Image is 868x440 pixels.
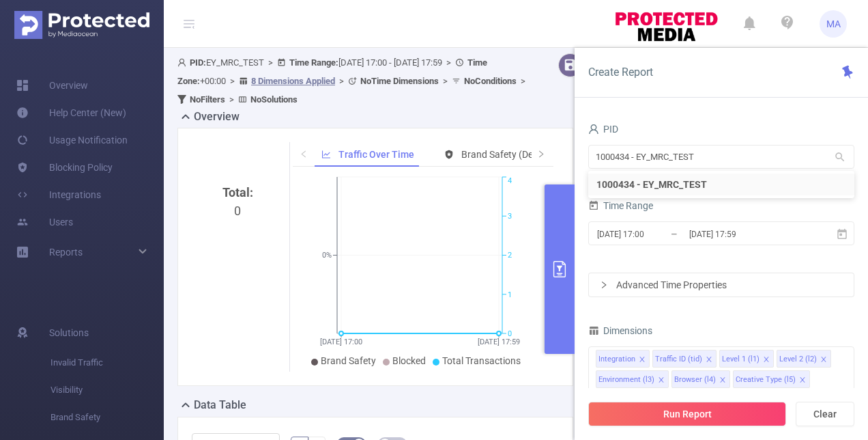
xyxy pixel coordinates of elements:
tspan: 0% [322,251,332,260]
li: Browser (l4) [671,370,730,388]
span: Visibility [50,376,164,404]
b: No Time Dimensions [360,76,439,86]
span: Blocked [392,355,426,366]
h2: Overview [194,109,240,125]
span: Time Range [588,200,653,211]
div: icon: rightAdvanced Time Properties [589,273,854,297]
b: No Conditions [464,76,517,86]
span: > [335,76,348,86]
a: Blocking Policy [16,154,113,181]
li: Integration [596,350,650,368]
a: Users [16,208,73,236]
tspan: 3 [508,212,512,221]
tspan: 2 [508,251,512,260]
li: Level 1 (l1) [719,350,774,368]
i: icon: close [658,376,665,385]
i: icon: close [763,356,770,364]
span: Reports [49,247,83,258]
a: Integrations [16,181,101,208]
span: Brand Safety [50,404,164,431]
b: PID: [190,57,206,68]
span: > [225,94,238,105]
span: PID [588,124,618,135]
div: Environment (l3) [598,371,654,389]
div: Integration [598,350,635,368]
div: Browser (l4) [674,371,716,389]
input: End date [688,225,798,243]
span: Brand Safety (Detected) [461,149,563,160]
tspan: [DATE] 17:59 [478,338,520,346]
button: Run Report [588,402,786,426]
span: > [517,76,530,86]
b: No Filters [190,94,225,105]
i: icon: user [177,58,190,67]
button: Clear [796,402,854,426]
li: Traffic ID (tid) [652,350,717,368]
span: > [439,76,452,86]
span: Total Transactions [442,355,521,366]
div: Traffic ID (tid) [655,350,702,368]
a: Overview [16,72,88,99]
b: No Solutions [250,94,298,105]
li: Environment (l3) [596,370,669,388]
i: icon: close [820,356,827,364]
u: 8 Dimensions Applied [251,76,335,86]
tspan: 1 [508,290,512,299]
span: Brand Safety [321,355,376,366]
span: MA [826,10,841,38]
i: icon: line-chart [321,150,331,159]
tspan: [DATE] 17:00 [320,338,362,346]
i: icon: right [537,150,545,158]
span: Traffic Over Time [338,149,414,160]
span: Create Report [588,66,653,79]
div: 0 [197,183,278,413]
img: Protected Media [14,11,149,39]
tspan: 4 [508,177,512,186]
span: Solutions [49,319,89,346]
span: EY_MRC_TEST [DATE] 17:00 - [DATE] 17:59 +00:00 [177,57,530,105]
i: icon: close [639,356,646,364]
div: Level 2 (l2) [779,350,817,368]
li: Level 2 (l2) [777,350,831,368]
span: > [226,76,239,86]
span: Dimensions [588,325,652,336]
i: icon: right [600,281,608,289]
span: > [264,57,277,68]
a: Usage Notification [16,126,128,154]
li: Creative Type (l5) [733,370,810,388]
i: icon: close [799,376,806,385]
input: Start date [596,225,706,243]
span: > [442,57,455,68]
li: 1000434 - EY_MRC_TEST [588,174,854,195]
b: Time Range: [289,57,338,68]
a: Help Center (New) [16,99,126,126]
i: icon: left [300,150,308,158]
div: Level 1 (l1) [722,350,759,368]
div: Creative Type (l5) [736,371,796,389]
i: icon: close [706,356,712,364]
i: icon: user [588,124,599,135]
h2: Data Table [194,397,246,413]
a: Reports [49,238,83,266]
tspan: 0 [508,329,512,338]
i: icon: close [719,376,726,385]
b: Total: [222,185,253,200]
span: Invalid Traffic [50,349,164,376]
